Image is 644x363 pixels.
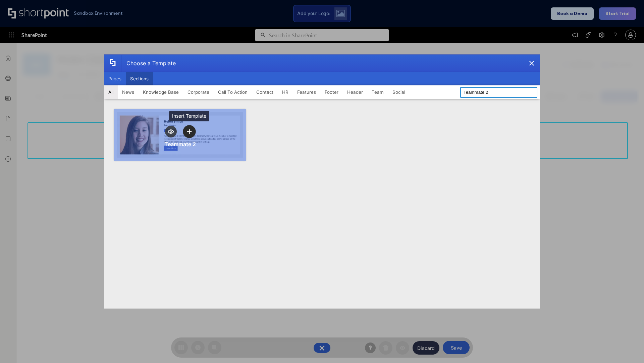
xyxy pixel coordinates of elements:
[104,54,540,309] div: template selector
[610,331,644,363] iframe: Chat Widget
[343,85,367,99] button: Header
[320,85,343,99] button: Footer
[388,85,410,99] button: Social
[278,85,293,99] button: HR
[104,72,126,85] button: Pages
[214,85,252,99] button: Call To Action
[164,141,196,148] div: Teammate 2
[121,55,176,72] div: Choose a Template
[126,72,153,85] button: Sections
[252,85,278,99] button: Contact
[118,85,139,99] button: News
[183,85,214,99] button: Corporate
[460,87,537,98] input: Search
[367,85,388,99] button: Team
[104,85,118,99] button: All
[139,85,183,99] button: Knowledge Base
[293,85,320,99] button: Features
